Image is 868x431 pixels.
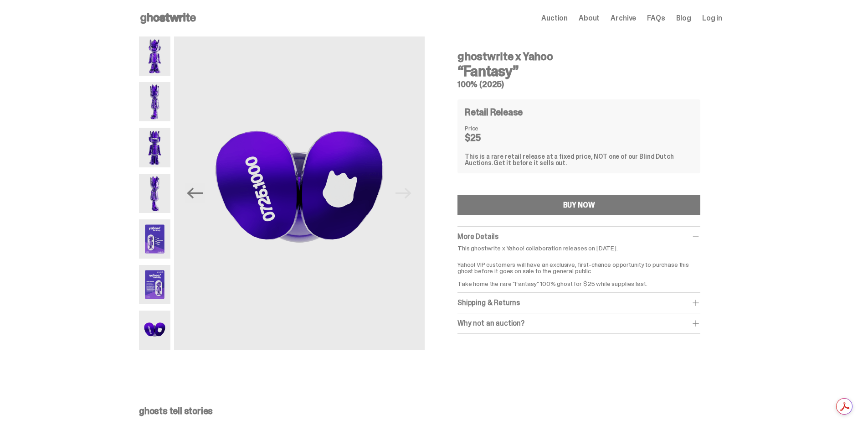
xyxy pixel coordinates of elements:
span: Get it before it sells out. [493,159,567,167]
div: This is a rare retail release at a fixed price, NOT one of our Blind Dutch Auctions. [465,153,693,166]
div: BUY NOW [563,202,595,209]
img: Yahoo-HG---7.png [174,36,425,350]
img: Yahoo-HG---5.png [139,219,170,259]
dt: Price [465,125,510,131]
p: Yahoo! VIP customers will have an exclusive, first-chance opportunity to purchase this ghost befo... [457,255,700,287]
h5: 100% (2025) [457,80,700,88]
img: Yahoo-HG---7.png [139,311,170,350]
a: Blog [676,15,691,22]
dd: $25 [465,133,510,142]
button: Previous [185,183,205,203]
a: Auction [541,15,568,22]
h4: Retail Release [465,108,523,117]
p: This ghostwrite x Yahoo! collaboration releases on [DATE]. [457,245,700,251]
img: Yahoo-HG---1.png [139,36,170,76]
h3: “Fantasy” [457,64,700,78]
a: About [579,15,600,22]
a: FAQs [647,15,665,22]
span: More Details [457,232,498,241]
img: Yahoo-HG---2.png [139,82,170,121]
img: Yahoo-HG---3.png [139,128,170,167]
button: BUY NOW [457,195,700,215]
img: Yahoo-HG---6.png [139,265,170,304]
h4: ghostwrite x Yahoo [457,51,700,62]
div: Shipping & Returns [457,298,700,307]
div: Why not an auction? [457,319,700,328]
a: Log in [702,15,722,22]
p: ghosts tell stories [139,406,722,415]
a: Archive [611,15,636,22]
img: Yahoo-HG---4.png [139,174,170,213]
